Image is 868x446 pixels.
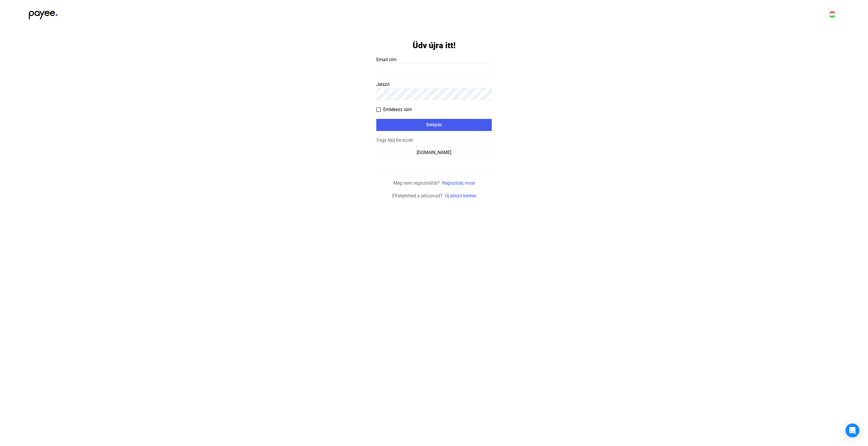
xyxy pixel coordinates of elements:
div: Vagy lépj be ezzel: [376,137,492,144]
span: Jelszó [376,82,390,87]
div: Open Intercom Messenger [845,423,859,437]
button: Belépés [376,119,492,131]
span: Még nem regisztráltál? [393,180,440,186]
img: HU [829,11,836,18]
span: Elfelejtetted a jelszavad? [392,193,443,198]
button: [DOMAIN_NAME] [376,147,492,159]
a: Regisztrálj most [442,180,475,186]
a: Új jelszó kérése [445,193,476,198]
img: black-payee-blue-dot.svg [29,8,58,19]
button: HU [825,8,839,21]
div: Belépés [378,121,490,128]
span: Email cím [376,57,396,62]
a: [DOMAIN_NAME] [376,150,492,155]
h1: Üdv újra itt! [413,40,456,50]
div: [DOMAIN_NAME] [378,149,490,156]
span: Emlékezz rám [383,106,412,113]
